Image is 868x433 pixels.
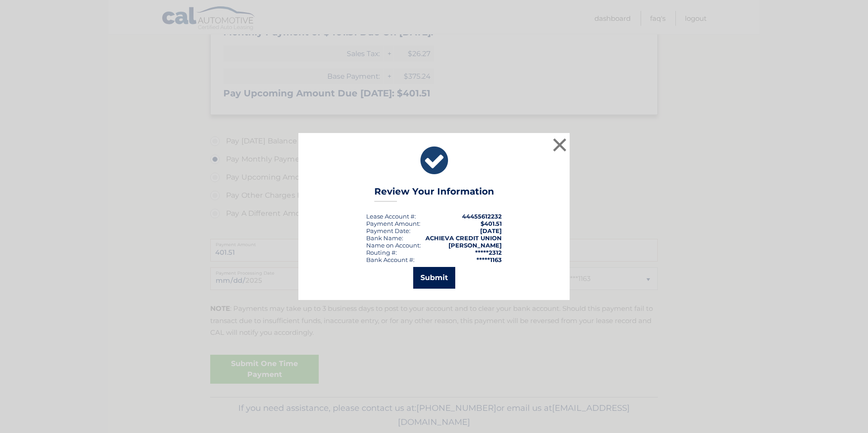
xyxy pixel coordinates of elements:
[366,249,397,256] div: Routing #:
[366,227,410,234] div: :
[425,234,502,242] strong: ACHIEVA CREDIT UNION
[481,220,502,227] span: $401.51
[551,136,569,154] button: ×
[366,220,420,227] div: Payment Amount:
[448,242,502,249] strong: [PERSON_NAME]
[462,213,502,220] strong: 44455612232
[480,227,502,234] span: [DATE]
[366,234,403,242] div: Bank Name:
[366,242,421,249] div: Name on Account:
[366,256,415,263] div: Bank Account #:
[366,227,409,234] span: Payment Date
[413,267,455,289] button: Submit
[366,213,416,220] div: Lease Account #:
[374,186,494,202] h3: Review Your Information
